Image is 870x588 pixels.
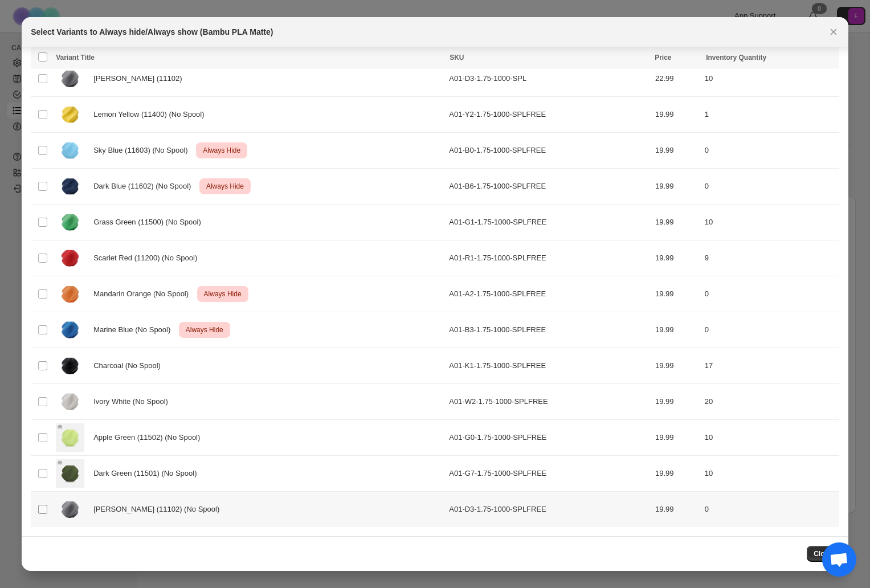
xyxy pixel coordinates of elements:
img: PLA-Matte_Marine-Blue_1800x1800_5f5b570b-a922-43fd-916e-a5260a21f61f.webp [56,316,84,344]
td: A01-D3-1.75-1000-SPLFREE [446,492,652,528]
span: Ivory White (No Spool) [93,396,174,407]
span: [PERSON_NAME] (11102) (No Spool) [93,504,226,515]
td: 0 [701,133,839,169]
td: 19.99 [652,384,701,420]
span: Variant Title [56,54,95,62]
td: 1 [701,97,839,133]
td: 10 [701,420,839,456]
td: 19.99 [652,420,701,456]
td: 19.99 [652,312,701,348]
span: Grass Green (11500) (No Spool) [93,217,207,228]
td: A01-B0-1.75-1000-SPLFREE [446,133,652,169]
img: SkyBlue_4370568d-b865-47e4-8360-d35ed3d886c4.webp [56,136,84,165]
td: 19.99 [652,456,701,492]
span: Always Hide [204,179,246,193]
td: 19.99 [652,205,701,240]
span: Price [655,54,671,62]
img: MatteSarcletRed_ed9e1994-f253-4b88-92ec-72226d91ce8a.webp [56,244,84,272]
img: PLA-Matte_LemonYellow_f4449a70-09ee-4bb1-a58e-43957b94b214.webp [56,100,84,129]
img: AshGray.webp [56,495,84,524]
span: Always Hide [201,144,243,157]
img: Darkblue_4ae1f246-5c7c-4552-88b0-be95e824ad0c.webp [56,172,84,201]
td: 9 [701,240,839,276]
h2: Select Variants to Always hide/Always show (Bambu PLA Matte) [31,26,273,38]
span: Always Hide [183,323,226,337]
button: Close [807,546,839,562]
td: 17 [701,348,839,384]
button: Close [826,24,842,40]
td: 19.99 [652,276,701,312]
td: A01-G7-1.75-1000-SPLFREE [446,456,652,492]
td: A01-D3-1.75-1000-SPL [446,61,652,97]
span: Lemon Yellow (11400) (No Spool) [93,109,210,120]
td: A01-A2-1.75-1000-SPLFREE [446,276,652,312]
td: 0 [701,276,839,312]
span: Marine Blue (No Spool) [93,324,177,336]
span: Dark Green (11501) (No Spool) [93,468,203,479]
td: A01-Y2-1.75-1000-SPLFREE [446,97,652,133]
td: 19.99 [652,133,701,169]
img: Matte-Dark-Green.webp [56,459,84,488]
img: AppleGreen.webp [56,423,84,452]
td: 10 [701,61,839,97]
td: A01-G0-1.75-1000-SPLFREE [446,420,652,456]
span: Mandarin Orange (No Spool) [93,288,195,300]
td: A01-G1-1.75-1000-SPLFREE [446,205,652,240]
td: 19.99 [652,348,701,384]
td: 19.99 [652,97,701,133]
span: Sky Blue (11603) (No Spool) [93,145,194,156]
td: A01-B3-1.75-1000-SPLFREE [446,312,652,348]
td: A01-B6-1.75-1000-SPLFREE [446,169,652,205]
td: 10 [701,456,839,492]
td: A01-R1-1.75-1000-SPLFREE [446,240,652,276]
td: 20 [701,384,839,420]
img: AshGray.webp [56,64,84,93]
td: A01-K1-1.75-1000-SPLFREE [446,348,652,384]
img: PLA-Matte_Charcoal_1200x_27c8e330-df01-461c-ad8f-16ffa5ae73a7.webp [56,352,84,380]
td: A01-W2-1.75-1000-SPLFREE [446,384,652,420]
span: Scarlet Red (11200) (No Spool) [93,252,203,264]
span: SKU [450,54,464,62]
span: Dark Blue (11602) (No Spool) [93,181,197,192]
td: 19.99 [652,492,701,528]
img: PLA-Matte_Grass-Green_028e2a3a-8af3-45c0-99ec-6ec82cdbebdd.webp [56,208,84,236]
td: 10 [701,205,839,240]
span: Charcoal (No Spool) [93,360,167,371]
div: Open chat [822,542,856,577]
td: 0 [701,169,839,205]
span: Inventory Quantity [706,54,766,62]
img: PLA-Matte_Mandarine-Orange.webp [56,280,84,308]
span: Apple Green (11502) (No Spool) [93,432,206,443]
img: PLA-Matte_Ivory-White_1200x_bcdb15bb-afa9-4fa0-8bef-53cc60d4d169.webp [56,387,84,416]
td: 19.99 [652,240,701,276]
span: Close [814,549,832,558]
td: 0 [701,492,839,528]
td: 0 [701,312,839,348]
td: 22.99 [652,61,701,97]
span: [PERSON_NAME] (11102) [93,73,188,84]
span: Always Hide [202,287,244,301]
td: 19.99 [652,169,701,205]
